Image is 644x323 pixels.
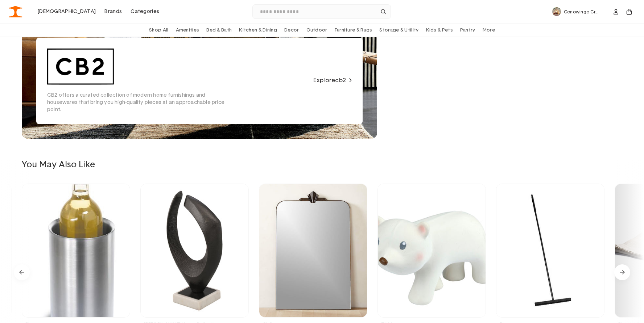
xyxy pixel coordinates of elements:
a: Bed & Bath [203,24,235,37]
a: Kitchen & Dining [235,24,281,37]
a: Brands [101,6,125,17]
img: Cb2 logo [47,49,114,85]
a: Explorecb2 [313,77,352,85]
a: Shop All [145,24,172,37]
img: Conowingo Creek Campsite [552,7,561,16]
a: Amenities [172,24,203,37]
span: Kitchen & Dining [239,28,277,33]
span: Shop All [149,28,168,33]
a: Decor [281,24,303,37]
span: Pantry [460,28,475,33]
button: Conowingo Creek CampsiteConowingo Creek Campsite [548,5,609,18]
a: Categories [127,6,163,17]
span: Outdoor [306,28,327,33]
button: Next slide [614,264,630,280]
a: Outdoor [303,24,331,37]
button: Go to last slide [14,264,30,280]
p: Conowingo Creek Campsite [564,9,604,14]
span: More [483,28,495,33]
a: [DEMOGRAPHIC_DATA] [34,6,99,17]
button: dropdown trigger [610,6,622,17]
span: Bed & Bath [206,28,232,33]
p: CB2 offers a curated collection of modern home furnishings and housewares that bring you high-qua... [47,92,227,113]
span: Kids & Pets [426,28,453,33]
a: Storage & Utility [376,24,422,37]
a: Pantry [457,24,479,37]
a: More [479,24,499,37]
span: Decor [284,28,299,33]
span: Furniture & Rugs [335,28,372,33]
a: Furniture & Rugs [331,24,376,37]
h2: You May Also Like [22,160,622,169]
a: Kids & Pets [422,24,457,37]
span: Amenities [176,28,199,33]
span: Storage & Utility [379,28,418,33]
img: Inhouse [9,6,22,17]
